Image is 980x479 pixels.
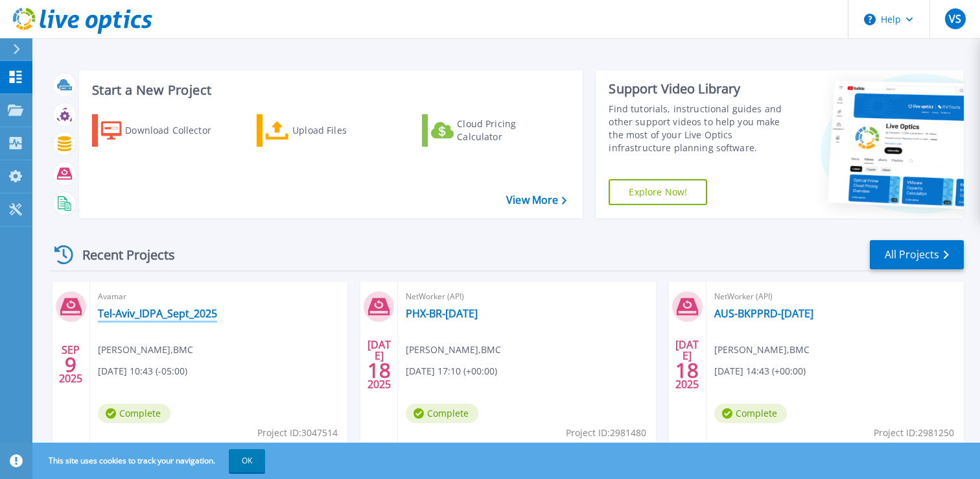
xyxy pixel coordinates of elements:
[125,117,229,143] div: Download Collector
[566,426,646,440] span: Project ID: 2981480
[229,449,265,473] button: OK
[58,341,83,388] div: SEP 2025
[675,365,699,376] span: 18
[609,103,793,154] div: Find tutorials, instructional guides and other support videos to help you make the most of your L...
[714,289,956,304] span: NetWorker (API)
[406,289,647,304] span: NetWorker (API)
[506,194,566,206] a: View More
[457,117,561,143] div: Cloud Pricing Calculator
[98,289,340,304] span: Avamar
[98,364,187,378] span: [DATE] 10:43 (-05:00)
[870,240,964,269] a: All Projects
[367,341,391,388] div: [DATE] 2025
[92,83,566,97] h3: Start a New Project
[406,307,478,320] a: PHX-BR-[DATE]
[98,404,170,423] span: Complete
[675,341,699,388] div: [DATE] 2025
[98,343,193,357] span: [PERSON_NAME] , BMC
[406,364,497,378] span: [DATE] 17:10 (+00:00)
[98,307,217,320] a: Tel-Aviv_IDPA_Sept_2025
[92,114,237,147] a: Download Collector
[65,359,76,370] span: 9
[714,307,813,320] a: AUS-BKPPRD-[DATE]
[257,426,338,440] span: Project ID: 3047514
[422,114,566,147] a: Cloud Pricing Calculator
[257,114,401,147] a: Upload Files
[609,80,793,97] div: Support Video Library
[949,14,961,24] span: VS
[292,117,396,143] div: Upload Files
[714,404,787,423] span: Complete
[50,239,192,271] div: Recent Projects
[714,343,810,357] span: [PERSON_NAME] , BMC
[367,365,391,376] span: 18
[406,343,501,357] span: [PERSON_NAME] , BMC
[609,179,707,205] a: Explore Now!
[36,449,265,473] span: This site uses cookies to track your navigation.
[406,404,478,423] span: Complete
[874,426,954,440] span: Project ID: 2981250
[714,364,806,378] span: [DATE] 14:43 (+00:00)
